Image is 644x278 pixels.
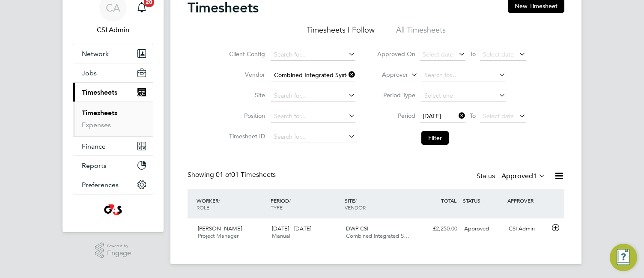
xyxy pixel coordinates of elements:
[441,197,456,204] span: TOTAL
[483,112,514,120] span: Select date
[198,225,242,232] span: [PERSON_NAME]
[505,222,550,236] div: CSI Admin
[82,69,97,77] span: Jobs
[271,204,283,211] span: TYPE
[461,222,505,236] div: Approved
[95,242,131,259] a: Powered byEngage
[477,170,547,182] div: Status
[198,232,239,239] span: Project Manager
[377,50,415,58] label: Approved On
[271,49,355,61] input: Search for...
[345,204,366,211] span: VENDOR
[307,25,375,40] li: Timesheets I Follow
[271,69,355,81] input: Search for...
[227,71,265,78] label: Vendor
[346,225,368,232] span: DWP CSI
[227,91,265,99] label: Site
[377,112,415,120] label: Period
[82,121,111,129] a: Expenses
[73,156,153,175] button: Reports
[423,112,441,120] span: [DATE]
[197,204,209,211] span: ROLE
[216,170,231,179] span: 01 of
[73,25,153,35] span: CSI Admin
[73,44,153,63] button: Network
[227,50,265,58] label: Client Config
[73,83,153,102] button: Timesheets
[483,51,514,58] span: Select date
[370,71,408,79] label: Approver
[421,69,506,81] input: Search for...
[396,25,446,40] li: All Timesheets
[271,90,355,102] input: Search for...
[106,2,120,13] span: CA
[218,197,220,204] span: /
[421,131,449,145] button: Filter
[343,193,417,215] div: SITE
[107,242,131,250] span: Powered by
[271,111,355,123] input: Search for...
[82,88,117,96] span: Timesheets
[82,161,107,170] span: Reports
[107,250,131,257] span: Engage
[268,193,343,215] div: PERIOD
[227,132,265,140] label: Timesheet ID
[82,50,109,58] span: Network
[82,109,117,117] a: Timesheets
[188,170,277,179] div: Showing
[501,172,546,180] label: Approved
[194,193,268,215] div: WORKER
[73,102,153,136] div: Timesheets
[610,244,637,271] button: Engage Resource Center
[461,193,505,208] div: STATUS
[533,172,537,180] span: 1
[467,48,478,60] span: To
[227,112,265,120] label: Position
[377,91,415,99] label: Period Type
[216,170,276,179] span: 01 Timesheets
[271,131,355,143] input: Search for...
[346,232,409,239] span: Combined Integrated S…
[73,137,153,155] button: Finance
[416,222,461,236] div: £2,250.00
[73,63,153,82] button: Jobs
[355,197,357,204] span: /
[289,197,291,204] span: /
[73,175,153,194] button: Preferences
[102,203,124,217] img: g4sssuk-logo-retina.png
[272,232,290,239] span: Manual
[82,142,106,150] span: Finance
[467,110,478,121] span: To
[82,181,119,189] span: Preferences
[505,193,550,208] div: APPROVER
[73,203,153,217] a: Go to home page
[423,51,453,58] span: Select date
[272,225,311,232] span: [DATE] - [DATE]
[421,90,506,102] input: Select one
